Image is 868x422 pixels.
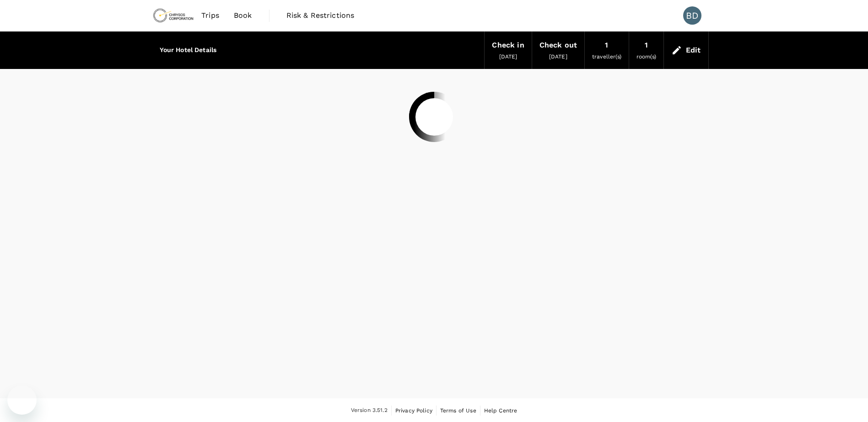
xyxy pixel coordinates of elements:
[351,406,388,415] span: Version 3.51.2
[440,407,476,414] span: Terms of Use
[492,39,524,52] div: Check in
[484,406,518,416] a: Help Centre
[645,39,648,52] div: 1
[636,53,656,60] span: room(s)
[499,53,518,60] span: [DATE]
[549,53,567,60] span: [DATE]
[686,44,701,57] div: Edit
[539,39,577,52] div: Check out
[592,53,621,60] span: traveller(s)
[152,5,194,26] img: Chrysos Corporation
[440,406,476,416] a: Terms of Use
[160,45,217,55] h6: Your Hotel Details
[605,39,608,52] div: 1
[484,407,518,414] span: Help Centre
[683,6,701,25] div: BD
[7,385,37,415] iframe: Button to launch messaging window
[201,10,219,21] span: Trips
[395,407,432,414] span: Privacy Policy
[286,10,355,21] span: Risk & Restrictions
[395,406,432,416] a: Privacy Policy
[234,10,252,21] span: Book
